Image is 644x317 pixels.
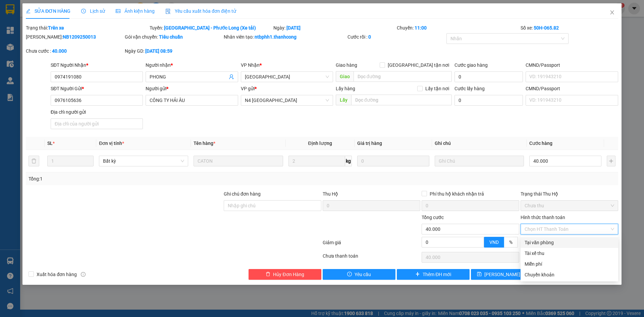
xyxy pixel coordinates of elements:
span: plus [415,272,420,277]
span: Đơn vị tính [99,141,124,146]
button: delete [29,156,39,166]
span: close [609,10,615,15]
span: edit [26,9,31,13]
span: SL [47,141,53,146]
input: VD: Bàn, Ghế [194,156,283,166]
th: Ghi chú [432,137,527,150]
div: Tại văn phòng [525,239,614,246]
input: Ghi Chú [435,156,524,166]
span: Thu Hộ [323,191,338,197]
button: save[PERSON_NAME] thay đổi [471,269,544,280]
div: Trạng thái Thu Hộ [521,190,618,198]
span: Lấy hàng [336,86,355,91]
button: deleteHủy Đơn Hàng [249,269,321,280]
div: SĐT Người Gửi [51,85,143,92]
input: Ghi chú đơn hàng [224,200,321,211]
span: Giá trị hàng [357,141,382,146]
div: Nhân viên tạo: [224,33,346,41]
label: Hình thức thanh toán [521,215,565,220]
div: Ngày: [273,24,396,32]
span: Lấy [336,95,351,105]
span: info-circle [81,272,86,277]
div: CMND/Passport [526,61,618,69]
button: exclamation-circleYêu cầu [323,269,395,280]
div: Chưa thanh toán [322,252,421,264]
input: 0 [357,156,429,166]
div: [PERSON_NAME]: [26,33,123,41]
b: ntbphh1.thanhcong [255,34,297,40]
span: Lịch sử [81,8,105,14]
span: Phước Bình [245,72,329,82]
span: Giao [336,71,354,82]
div: Giảm giá [322,239,421,251]
span: Ảnh kiện hàng [116,8,155,14]
span: delete [266,272,270,277]
span: SỬA ĐƠN HÀNG [26,8,70,14]
button: plus [607,156,615,166]
span: Giao hàng [336,62,357,68]
button: plusThêm ĐH mới [397,269,470,280]
label: Cước giao hàng [454,62,488,68]
span: % [509,240,513,245]
button: Close [603,3,622,22]
span: VND [489,240,499,245]
span: Chưa thu [525,201,614,211]
span: Chọn HT Thanh Toán [525,224,614,234]
b: [DATE] [286,25,301,31]
span: Cước hàng [529,141,552,146]
span: save [477,272,482,277]
span: user-add [229,74,234,80]
b: [DATE] 08:59 [145,48,172,54]
span: kg [345,156,352,166]
div: Tuyến: [149,24,273,32]
div: Cước rồi : [347,33,445,41]
span: Phí thu hộ khách nhận trả [427,190,487,198]
span: clock-circle [81,9,86,13]
span: Tổng cước [422,215,444,220]
div: Ngày GD: [125,47,222,55]
label: Cước lấy hàng [454,86,485,91]
b: 0 [368,34,371,40]
span: Thêm ĐH mới [423,271,451,278]
div: Chuyến: [396,24,520,32]
span: Xuất hóa đơn hàng [34,271,79,278]
span: VP Nhận [241,62,260,68]
input: Dọc đường [351,95,452,105]
span: Hủy Đơn Hàng [273,271,304,278]
span: exclamation-circle [347,272,352,277]
div: Trạng thái: [25,24,149,32]
input: Cước giao hàng [454,71,523,82]
b: Trên xe [48,25,64,31]
span: Lấy tận nơi [423,85,452,92]
div: Chuyển khoản [525,271,614,278]
input: Dọc đường [354,71,452,82]
div: VP gửi [241,85,333,92]
span: Định lượng [308,141,332,146]
div: Địa chỉ người gửi [51,108,143,116]
input: Địa chỉ của người gửi [51,118,143,129]
div: Miễn phí [525,260,614,268]
b: [GEOGRAPHIC_DATA] - Phước Long (Xe tải) [164,25,256,31]
div: Tổng: 1 [29,175,249,182]
span: [GEOGRAPHIC_DATA] tận nơi [385,61,452,69]
span: N4 Bình Phước [245,95,329,105]
span: Yêu cầu [355,271,371,278]
div: Gói vận chuyển: [125,33,222,41]
span: Bất kỳ [103,156,184,166]
div: Số xe: [520,24,619,32]
div: Người gửi [146,85,238,92]
img: icon [165,9,171,14]
input: Cước lấy hàng [454,95,523,106]
div: CMND/Passport [526,85,618,92]
b: NB1209250013 [63,34,96,40]
b: 50H-065.82 [534,25,559,31]
div: Người nhận [146,61,238,69]
span: [PERSON_NAME] thay đổi [484,271,538,278]
span: Tên hàng [194,141,215,146]
div: Tài xế thu [525,250,614,257]
b: 11:00 [415,25,427,31]
div: SĐT Người Nhận [51,61,143,69]
b: Tiêu chuẩn [159,34,183,40]
span: Yêu cầu xuất hóa đơn điện tử [165,8,236,14]
label: Ghi chú đơn hàng [224,191,261,197]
